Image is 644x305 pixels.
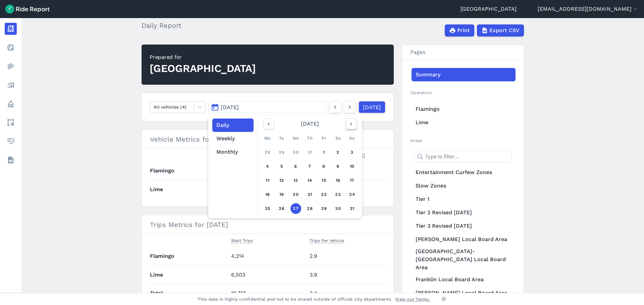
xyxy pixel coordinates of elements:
[5,98,17,110] a: Policy
[262,175,273,186] a: 11
[410,137,516,144] h2: Areas
[262,189,273,200] a: 18
[412,116,516,129] a: Lime
[290,203,301,214] a: 27
[310,237,344,243] span: Trips Per Vehicle
[142,215,393,234] h3: Trips Metrics for [DATE]
[412,206,516,219] a: Tier 2 Revised [DATE]
[333,161,343,172] a: 9
[150,265,228,284] th: Lime
[290,161,301,172] a: 6
[290,175,301,186] a: 13
[208,101,326,113] button: [DATE]
[150,53,256,61] div: Prepared for
[5,79,17,91] a: Analyze
[276,147,287,158] a: 29
[262,161,273,172] a: 4
[319,133,329,144] div: Fr
[142,20,185,30] h2: Daily Report
[489,26,520,34] span: Export CSV
[333,189,343,200] a: 23
[228,247,307,265] td: 4,214
[305,203,315,214] a: 28
[305,133,315,144] div: Th
[231,237,253,245] button: Start Trips
[310,237,344,245] button: Trips Per Vehicle
[305,189,315,200] a: 21
[412,102,516,116] a: Flamingo
[262,147,273,158] a: 28
[276,175,287,186] a: 12
[228,284,307,302] td: 10,717
[142,130,393,149] h3: Vehicle Metrics for [DATE]
[445,24,474,36] button: Print
[347,175,358,186] a: 17
[262,203,273,214] a: 25
[290,147,301,158] a: 30
[5,60,17,72] a: Heatmaps
[261,119,359,129] div: [DATE]
[150,247,228,265] th: Flamingo
[461,5,517,13] a: [GEOGRAPHIC_DATA]
[307,284,385,302] td: 3.4
[410,89,516,96] h2: Operators
[412,246,516,273] a: [GEOGRAPHIC_DATA]-[GEOGRAPHIC_DATA] Local Board Area
[5,23,17,35] a: Report
[221,104,239,110] span: [DATE]
[290,189,301,200] a: 20
[290,133,301,144] div: We
[5,154,17,166] a: Datasets
[477,24,524,36] button: Export CSV
[412,273,516,286] a: Franklin Local Board Area
[412,286,516,300] a: [PERSON_NAME] Local Board Area
[5,5,50,13] img: Ride Report
[5,117,17,129] a: Areas
[347,161,358,172] a: 10
[347,203,358,214] a: 31
[402,45,524,60] h3: Pages
[150,180,209,199] th: Lime
[347,147,358,158] a: 3
[457,26,470,34] span: Print
[276,203,287,214] a: 26
[319,175,329,186] a: 15
[538,5,639,13] button: [EMAIL_ADDRESS][DOMAIN_NAME]
[347,133,358,144] div: Su
[307,265,385,284] td: 3.8
[231,237,253,243] span: Start Trips
[414,150,512,162] input: Type to filter...
[5,135,17,147] a: Health
[319,161,329,172] a: 8
[395,296,430,302] a: View our Terms.
[347,189,358,200] a: 24
[319,147,329,158] a: 1
[333,203,343,214] a: 30
[212,132,254,145] button: Weekly
[319,189,329,200] a: 22
[276,189,287,200] a: 19
[150,61,256,76] div: [GEOGRAPHIC_DATA]
[333,133,343,144] div: Sa
[412,193,516,206] a: Tier 1
[333,147,343,158] a: 2
[150,162,209,180] th: Flamingo
[276,161,287,172] a: 5
[212,119,254,132] button: Daily
[333,175,343,186] a: 16
[307,247,385,265] td: 2.9
[412,233,516,246] a: [PERSON_NAME] Local Board Area
[212,145,254,159] button: Monthly
[359,101,385,113] a: [DATE]
[412,179,516,193] a: Slow Zones
[412,68,516,81] a: Summary
[5,42,17,54] a: Realtime
[412,166,516,179] a: Entertainment Curfew Zones
[305,147,315,158] a: 31
[305,175,315,186] a: 14
[319,203,329,214] a: 29
[228,265,307,284] td: 6,503
[262,133,273,144] div: Mo
[276,133,287,144] div: Tu
[412,219,516,233] a: Tier 3 Revised [DATE]
[150,284,228,302] th: Total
